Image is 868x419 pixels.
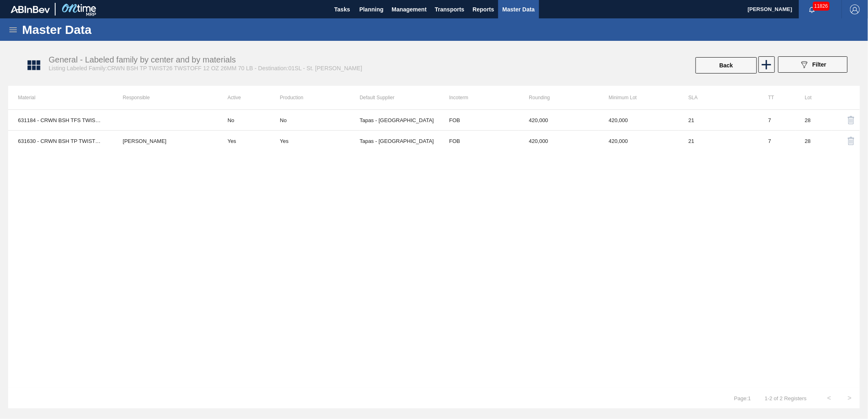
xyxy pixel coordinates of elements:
[218,110,280,131] td: No
[679,131,758,152] td: 21
[113,131,217,152] td: Jasmine Brown
[841,131,850,151] div: Delete Material
[113,86,217,109] th: Responsible
[280,117,287,123] div: No
[758,56,774,74] div: New labeled family by center and by Material
[841,131,861,151] button: delete-icon
[49,55,236,64] span: General - Labeled family by center and by materials
[812,61,826,68] span: Filter
[280,138,289,144] div: Yes
[8,86,113,109] th: Material
[8,110,113,131] td: 631184 - CRWN BSH TFS TWIST NAC 0716 75# 2-COLR T
[502,4,535,14] span: Master Data
[22,25,167,34] h1: Master Data
[846,115,856,125] img: delete-icon
[360,110,439,131] td: Tapas - Zacatecas
[795,131,832,152] td: 28
[519,110,599,131] td: 420000
[758,86,795,109] th: TT
[519,86,599,109] th: Rounding
[695,56,758,74] div: Back to labeled Family
[696,57,757,74] button: Back
[218,131,280,152] td: Yes
[599,86,679,109] th: Minimum Lot
[758,110,795,131] td: 7
[599,131,679,152] td: 420000
[280,86,360,109] th: Production
[795,86,832,109] th: Lot
[333,4,351,14] span: Tasks
[439,110,519,131] td: FOB
[280,138,360,144] div: Material with no Discontinuation Date
[734,395,751,401] span: Page : 1
[679,86,758,109] th: SLA
[359,4,383,14] span: Planning
[795,110,832,131] td: 28
[8,131,113,152] td: 631630 - CRWN BSH TP TWIST26 GEN 0123 TWSTOFF 12
[679,110,758,131] td: 21
[360,86,439,109] th: Default Supplier
[846,136,856,146] img: delete-icon
[439,86,519,109] th: Incoterm
[599,110,679,131] td: 420000
[439,131,519,152] td: FOB
[519,131,599,152] td: 420000
[813,2,830,11] span: 11826
[360,131,439,152] td: Tapas - Zacatecas
[841,110,850,130] div: Delete Material
[218,86,280,109] th: Active
[763,395,807,401] span: 1 - 2 of 2 Registers
[11,6,50,13] img: TNhmsLtSVTkK8tSr43FrP2fwEKptu5GPRR3wAAAABJRU5ErkJggg==
[778,56,848,73] button: Filter
[774,56,852,74] div: Filter labeled family by center and by material
[49,65,362,71] span: Listing Labeled Family:CRWN BSH TP TWIST26 TWSTOFF 12 OZ 26MM 70 LB - Destination:01SL - St. [PER...
[435,4,464,14] span: Transports
[850,4,860,14] img: Logout
[758,131,795,152] td: 7
[841,110,861,130] button: delete-icon
[472,4,494,14] span: Reports
[799,4,825,15] button: Notifications
[839,388,860,408] button: >
[391,4,427,14] span: Management
[819,388,839,408] button: <
[280,117,360,123] div: Material with no Discontinuation Date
